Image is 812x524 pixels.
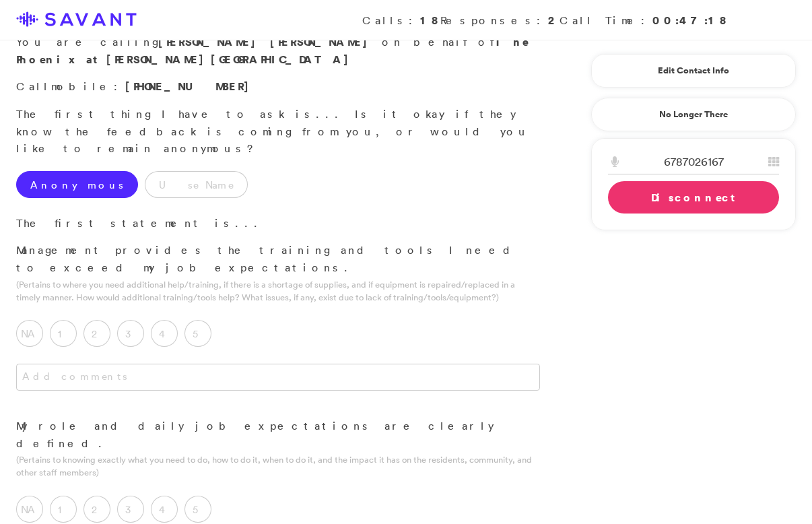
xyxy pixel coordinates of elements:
label: 3 [117,496,144,523]
label: 5 [184,320,211,347]
label: 3 [117,320,144,347]
strong: 00:47:18 [652,13,729,28]
label: Use Name [145,171,248,198]
a: Edit Contact Info [608,60,779,81]
label: 5 [184,496,211,523]
span: [PHONE_NUMBER] [125,79,256,94]
label: 4 [151,496,178,523]
label: Anonymous [16,171,138,198]
p: The first thing I have to ask is... Is it okay if they know the feedback is coming from you, or w... [16,106,540,158]
label: NA [16,320,43,347]
p: You are calling on behalf of [16,34,540,68]
p: (Pertains to knowing exactly what you need to do, how to do it, when to do it, and the impact it ... [16,453,540,479]
p: Call : [16,78,540,96]
a: Disconnect [608,181,779,214]
label: 1 [50,496,77,523]
label: 2 [83,320,110,347]
label: 4 [151,320,178,347]
p: My role and daily job expectations are clearly defined. [16,418,540,452]
label: 2 [83,496,110,523]
p: (Pertains to where you need additional help/training, if there is a shortage of supplies, and if ... [16,278,540,304]
label: 1 [50,320,77,347]
strong: 18 [420,13,440,28]
label: NA [16,496,43,523]
p: Management provides the training and tools I need to exceed my job expectations. [16,242,540,276]
span: mobile [51,79,114,93]
a: No Longer There [591,98,796,131]
span: [PERSON_NAME] [158,34,263,49]
span: [PERSON_NAME] [270,34,374,49]
strong: 2 [548,13,560,28]
p: The first statement is... [16,215,540,232]
strong: The Phoenix at [PERSON_NAME][GEOGRAPHIC_DATA] [16,34,529,67]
